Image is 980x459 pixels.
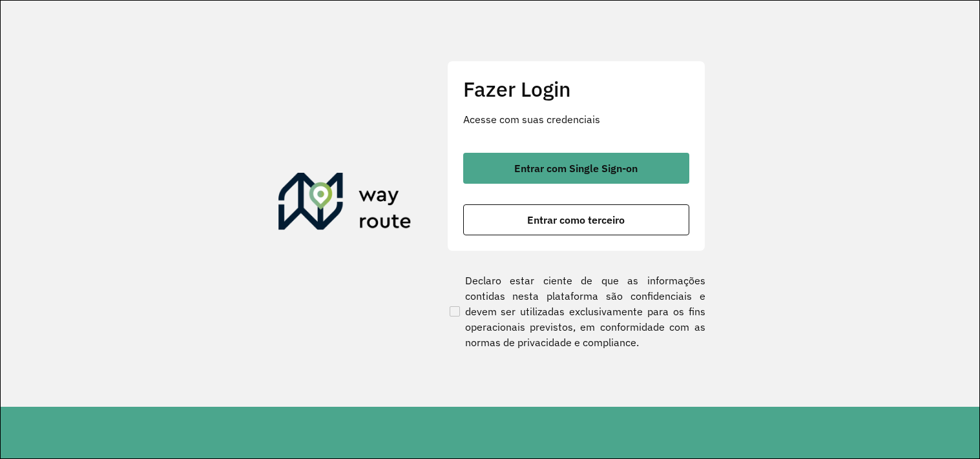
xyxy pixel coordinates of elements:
[463,153,689,184] button: button
[527,215,625,225] span: Entrar como terceiro
[447,273,705,350] label: Declaro estar ciente de que as informações contidas nesta plataforma são confidenciais e devem se...
[463,112,689,127] p: Acesse com suas credenciais
[514,163,638,173] span: Entrar com Single Sign-on
[463,77,689,101] h2: Fazer Login
[463,204,689,235] button: button
[278,173,412,235] img: Roteirizador AmbevTech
